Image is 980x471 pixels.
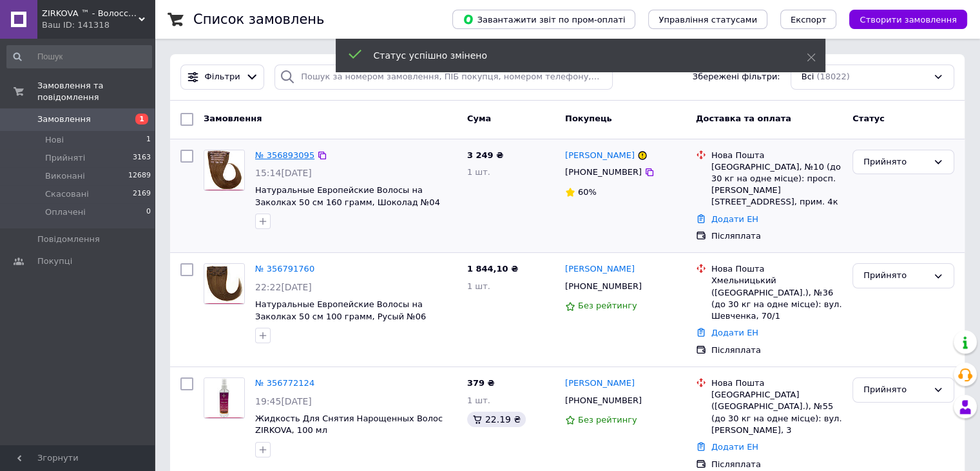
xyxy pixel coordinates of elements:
div: Статус успішно змінено [374,49,774,62]
span: Скасовані [45,188,89,200]
a: Фото товару [204,263,245,305]
span: Замовлення [37,114,91,125]
span: Повідомлення [37,234,100,245]
span: Нові [45,134,64,146]
div: [GEOGRAPHIC_DATA], №10 (до 30 кг на одне місце): просп. [PERSON_NAME][STREET_ADDRESS], прим. 4к [711,161,842,208]
span: Покупець [565,114,612,123]
input: Пошук за номером замовлення, ПІБ покупця, номером телефону, Email, номером накладної [274,65,613,90]
a: Натуральные Европейские Волосы на Заколках 50 см 160 грамм, Шоколад №04 [255,185,440,207]
a: Натуральные Европейские Волосы на Заколках 50 см 100 грамм, Русый №06 [255,299,426,321]
span: Покупці [37,256,72,267]
a: [PERSON_NAME] [565,263,635,276]
div: Нова Пошта [711,377,842,389]
span: Збережені фільтри: [693,71,780,83]
span: Прийняті [45,152,85,164]
span: 1 [146,134,151,146]
span: Управління статусами [658,15,757,25]
div: [PHONE_NUMBER] [562,278,644,295]
img: Фото товару [204,150,244,190]
a: № 356772124 [255,378,314,388]
a: [PERSON_NAME] [565,150,635,162]
div: [PHONE_NUMBER] [562,164,644,181]
a: Додати ЕН [711,328,758,337]
div: [GEOGRAPHIC_DATA] ([GEOGRAPHIC_DATA].), №55 (до 30 кг на одне місце): вул. [PERSON_NAME], 3 [711,389,842,436]
a: № 356791760 [255,264,314,274]
button: Експорт [780,10,837,29]
span: Без рейтингу [578,301,637,310]
span: 3163 [133,152,151,164]
button: Управління статусами [648,10,767,29]
span: Всі [802,71,814,83]
div: 22.19 ₴ [467,412,526,427]
div: Прийнято [863,269,928,283]
span: Замовлення [204,114,262,123]
span: Завантажити звіт по пром-оплаті [463,14,625,25]
span: 1 844,10 ₴ [467,264,518,274]
div: Післяплата [711,459,842,470]
a: № 356893095 [255,150,314,160]
span: (18022) [816,72,850,81]
span: Доставка та оплата [696,114,791,123]
span: 22:22[DATE] [255,282,312,292]
span: 15:14[DATE] [255,168,312,178]
span: Створити замовлення [860,15,957,25]
div: Нова Пошта [711,263,842,275]
div: Прийнято [863,383,928,397]
div: Післяплата [711,345,842,356]
span: Без рейтингу [578,415,637,425]
a: Жидкость Для Снятия Нарощенных Волос ZIRKOVA, 100 мл [255,414,443,436]
span: Замовлення та повідомлення [37,80,155,103]
span: 12689 [128,170,151,182]
a: Додати ЕН [711,442,758,452]
span: Статус [852,114,885,123]
span: 3 249 ₴ [467,150,503,160]
div: Нова Пошта [711,150,842,161]
span: 1 шт. [467,396,490,405]
div: Післяплата [711,230,842,242]
span: 1 шт. [467,167,490,177]
div: Хмельницький ([GEOGRAPHIC_DATA].), №36 (до 30 кг на одне місце): вул. Шевченка, 70/1 [711,275,842,322]
div: Прийнято [863,155,928,169]
a: Створити замовлення [836,14,967,24]
h1: Список замовлень [193,12,324,27]
span: 19:45[DATE] [255,396,312,406]
span: Оплачені [45,206,86,218]
span: 1 шт. [467,281,490,291]
span: Cума [467,114,491,123]
span: 60% [578,187,597,197]
img: Фото товару [204,378,244,418]
a: Фото товару [204,377,245,419]
span: 2169 [133,188,151,200]
span: ZIRKOVA ™ - Волосся Для Нарощування, Волосся На Заколках, Нарощування Волосся [42,8,139,19]
a: Фото товару [204,150,245,191]
span: 1 [135,114,148,125]
div: Ваш ID: 141318 [42,19,155,31]
span: Експорт [791,15,827,25]
button: Завантажити звіт по пром-оплаті [452,10,635,29]
a: Додати ЕН [711,214,758,224]
img: Фото товару [204,264,244,304]
a: [PERSON_NAME] [565,377,635,390]
input: Пошук [6,45,152,68]
button: Створити замовлення [849,10,967,29]
span: Виконані [45,170,85,182]
div: [PHONE_NUMBER] [562,392,644,409]
span: Фільтри [205,71,240,83]
span: 379 ₴ [467,378,495,388]
span: 0 [146,206,151,218]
